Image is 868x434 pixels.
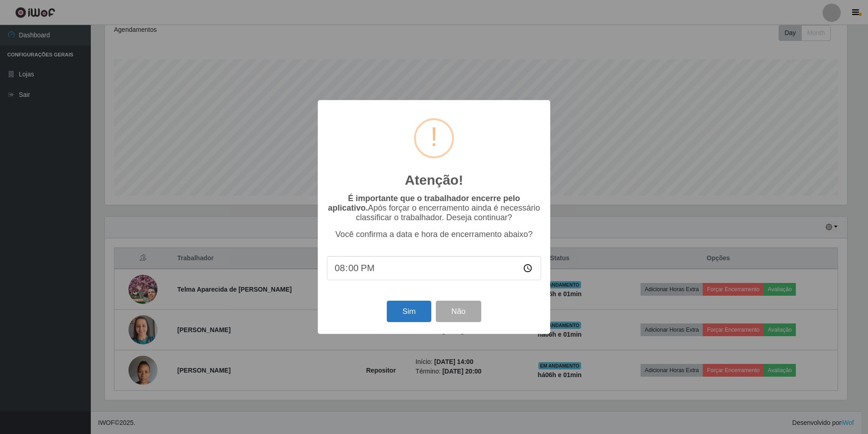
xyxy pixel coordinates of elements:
h2: Atenção! [405,172,463,188]
button: Não [436,301,481,322]
button: Sim [387,301,431,322]
p: Após forçar o encerramento ainda é necessário classificar o trabalhador. Deseja continuar? [327,194,541,222]
p: Você confirma a data e hora de encerramento abaixo? [327,230,541,239]
b: É importante que o trabalhador encerre pelo aplicativo. [328,194,520,212]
